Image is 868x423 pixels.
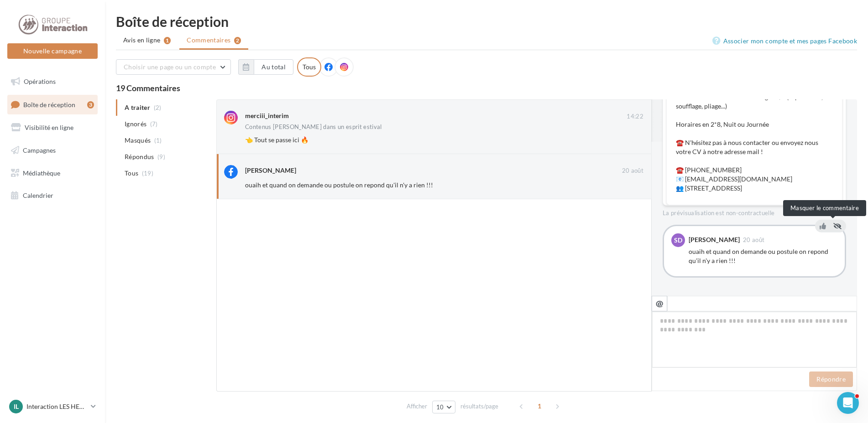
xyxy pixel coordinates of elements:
[809,371,853,387] button: Répondre
[154,137,162,144] span: (1)
[245,181,433,189] span: ouaih et quand on demande ou postule on repond qu'il n'y a rien !!!
[26,402,87,411] p: Interaction LES HERBIERS
[116,15,857,28] div: Boîte de réception
[5,72,99,91] a: Opérations
[460,402,498,411] span: résultats/page
[125,169,138,178] span: Tous
[245,124,382,130] div: Contenus [PERSON_NAME] dans un esprit estival
[245,111,289,120] div: merciii_interim
[432,401,455,413] button: 10
[5,141,99,160] a: Campagnes
[125,136,151,145] span: Masqués
[532,399,547,413] span: 1
[23,146,56,154] span: Campagnes
[142,170,153,177] span: (19)
[656,299,664,307] i: @
[87,101,94,108] div: 3
[23,100,75,108] span: Boîte de réception
[23,191,53,199] span: Calendrier
[436,403,444,411] span: 10
[5,164,99,183] a: Médiathèque
[712,36,857,46] a: Associer mon compte et mes pages Facebook
[5,118,99,137] a: Visibilité en ligne
[23,169,60,176] span: Médiathèque
[116,84,857,92] div: 19 Commentaires
[674,236,682,245] span: SD
[5,95,99,114] a: Boîte de réception3
[7,398,98,415] a: IL Interaction LES HERBIERS
[7,43,98,59] button: Nouvelle campagne
[689,247,837,265] div: ouaih et quand on demande ou postule on repond qu'il n'y a rien !!!
[24,77,56,85] span: Opérations
[689,237,740,243] div: [PERSON_NAME]
[245,136,309,144] span: 👈 Tout se passe ici 🔥
[238,59,293,75] button: Au total
[150,120,158,128] span: (7)
[125,119,146,129] span: Ignorés
[25,124,73,131] span: Visibilité en ligne
[14,402,19,411] span: IL
[743,237,764,243] span: 20 août
[116,59,231,75] button: Choisir une page ou un compte
[663,206,846,217] div: La prévisualisation est non-contractuelle
[254,59,293,75] button: Au total
[297,57,321,77] div: Tous
[837,392,859,414] iframe: Intercom live chat
[123,36,161,45] span: Avis en ligne
[5,186,99,205] a: Calendrier
[622,167,643,175] span: 20 août
[652,296,667,311] button: @
[407,402,427,411] span: Afficher
[124,63,216,71] span: Choisir une page ou un compte
[245,166,296,175] div: [PERSON_NAME]
[783,200,866,216] div: Masquer le commentaire
[125,152,154,161] span: Répondus
[627,113,643,121] span: 14:22
[157,153,165,160] span: (9)
[164,37,171,44] div: 1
